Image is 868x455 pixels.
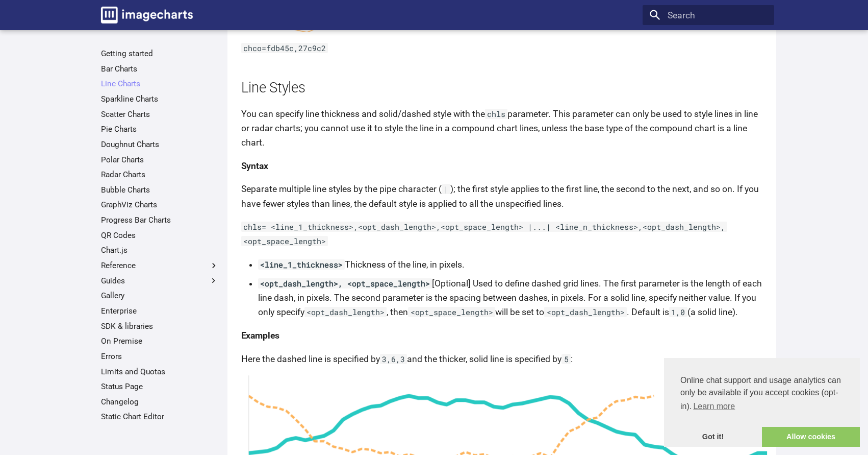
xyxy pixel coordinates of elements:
a: Radar Charts [101,170,219,180]
a: Pie Charts [101,124,219,134]
a: Static Chart Editor [101,412,219,422]
li: Thickness of the line, in pixels. [258,257,768,272]
a: Chart.js [101,245,219,255]
code: | [442,184,451,194]
a: Line Charts [101,79,219,89]
li: [Optional] Used to define dashed grid lines. The first parameter is the length of each line dash,... [258,276,768,319]
a: Progress Bar Charts [101,215,219,225]
a: learn more about cookies [692,399,736,414]
a: Limits and Quotas [101,367,219,377]
a: allow cookies [762,427,860,447]
code: 3,6,3 [380,354,407,364]
code: <opt_dash_length>, <opt_space_length> [258,278,432,289]
img: logo [101,7,193,23]
code: 5 [561,354,571,364]
input: Search [643,5,774,26]
a: On Premise [101,336,219,346]
a: Doughnut Charts [101,139,219,150]
code: chco=fdb45c,27c9c2 [241,43,328,53]
a: Changelog [101,397,219,407]
a: dismiss cookie message [664,427,762,447]
div: cookieconsent [664,358,860,447]
h4: Examples [241,328,768,343]
p: Here the dashed line is specified by and the thicker, solid line is specified by : [241,352,768,366]
a: Bar Charts [101,64,219,74]
label: Guides [101,276,219,286]
code: <opt_dash_length> [544,307,627,317]
code: 1,0 [669,307,687,317]
a: Getting started [101,49,219,59]
code: chls= <line_1_thickness>,<opt_dash_length>,<opt_space_length> |...| <line_n_thickness>,<opt_dash_... [241,222,728,246]
p: Separate multiple line styles by the pipe character ( ); the first style applies to the first lin... [241,182,768,210]
a: SDK & libraries [101,321,219,331]
a: Enterprise [101,306,219,316]
code: <line_1_thickness> [258,259,345,270]
p: You can specify line thickness and solid/dashed style with the parameter. This parameter can only... [241,107,768,150]
a: Status Page [101,381,219,392]
h4: Syntax [241,159,768,173]
label: Reference [101,260,219,271]
a: Scatter Charts [101,109,219,119]
a: Bubble Charts [101,185,219,195]
a: Polar Charts [101,155,219,165]
a: GraphViz Charts [101,200,219,210]
h2: Line Styles [241,78,768,98]
a: Gallery [101,291,219,301]
code: <opt_space_length> [408,307,495,317]
a: Image-Charts documentation [96,2,197,28]
code: chls [485,109,508,119]
code: <opt_dash_length> [304,307,387,317]
a: Sparkline Charts [101,94,219,104]
a: Errors [101,351,219,362]
a: QR Codes [101,230,219,241]
span: Online chat support and usage analytics can only be available if you accept cookies (opt-in). [680,374,844,414]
